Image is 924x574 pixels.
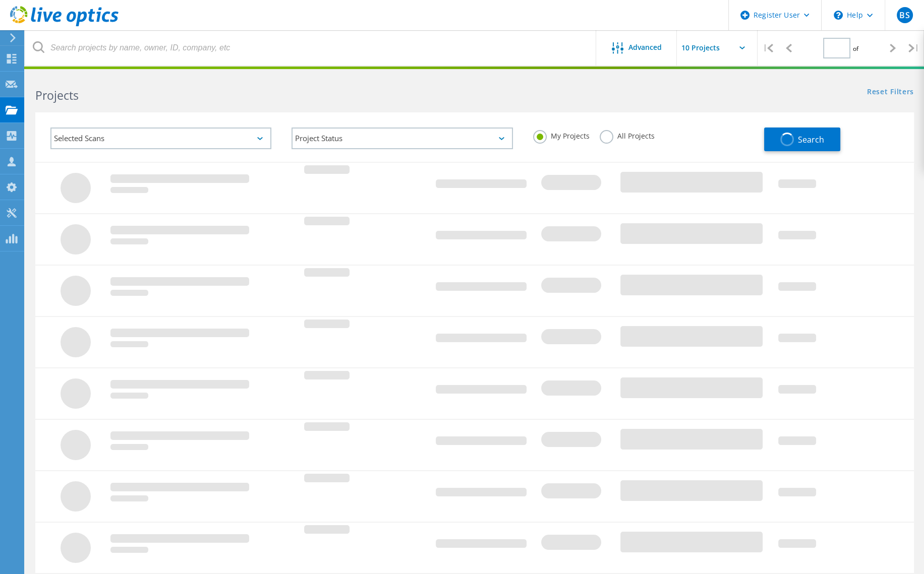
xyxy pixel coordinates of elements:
[50,127,271,149] div: Selected Scans
[628,44,662,51] span: Advanced
[899,11,909,19] span: BS
[867,88,914,97] a: Reset Filters
[10,21,119,28] a: Live Optics Dashboard
[903,30,924,66] div: |
[25,30,597,66] input: Search projects by name, owner, ID, company, etc
[798,134,824,145] span: Search
[764,127,840,151] button: Search
[35,87,79,103] b: Projects
[600,130,655,140] label: All Projects
[853,44,858,53] span: of
[834,11,843,20] svg: \n
[292,127,512,149] div: Project Status
[758,30,778,66] div: |
[533,130,590,140] label: My Projects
